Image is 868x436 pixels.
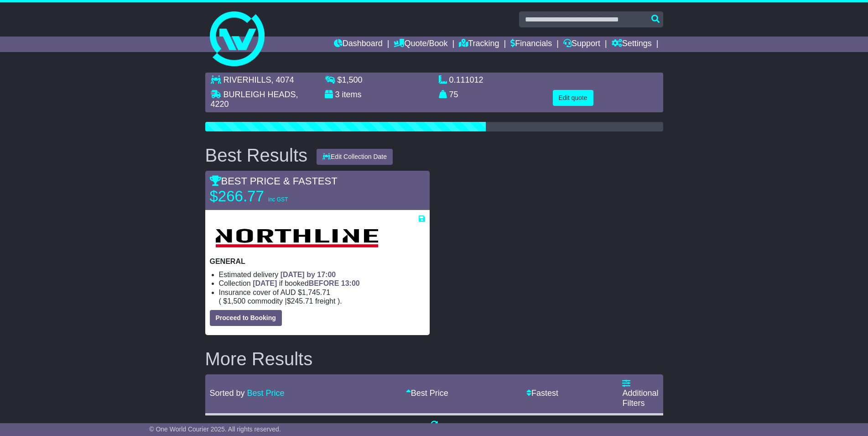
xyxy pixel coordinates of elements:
span: © One World Courier 2025. All rights reserved. [149,425,281,433]
a: Settings [612,37,652,52]
span: RIVERHILLS [223,75,271,84]
a: Best Price [247,389,285,398]
span: Sorted by [210,389,245,398]
h2: More Results [205,349,663,369]
span: if booked [253,279,359,287]
span: $ [338,75,363,84]
li: Collection [219,279,425,288]
a: Additional Filters [622,379,658,408]
a: Financials [510,37,552,52]
span: ( ). [219,297,342,305]
span: 3 [335,90,340,99]
span: [DATE] by 17:00 [281,271,336,278]
div: Best Results [201,145,312,165]
span: Commodity [248,297,283,305]
span: inc GST [268,196,288,203]
span: 13:00 [341,279,360,287]
span: Insurance cover of AUD $ [219,288,331,297]
span: 1,500 [227,297,245,305]
span: BURLEIGH HEADS [223,90,296,99]
span: Freight [315,297,335,305]
span: BEST PRICE & FASTEST [210,175,338,187]
span: BEFORE [309,279,339,287]
a: Best Price [406,389,448,398]
a: Tracking [459,37,499,52]
button: Edit Collection Date [317,149,393,165]
span: , 4220 [211,90,298,109]
a: Quote/Book [394,37,447,52]
button: Proceed to Booking [210,310,282,326]
p: GENERAL [210,257,425,266]
li: Estimated delivery [219,270,425,279]
a: Fastest [526,389,558,398]
span: 75 [449,90,458,99]
span: 1,745.71 [302,289,330,296]
span: items [342,90,362,99]
img: Northline Distribution: GENERAL [210,223,384,252]
span: [DATE] [253,279,277,287]
span: , 4074 [271,75,294,84]
a: Dashboard [334,37,383,52]
span: | [285,297,287,305]
button: Edit quote [553,90,593,106]
span: $ $ [221,297,338,305]
span: 0.111012 [449,75,483,84]
span: 1,500 [342,75,363,84]
p: $266.77 [210,187,324,205]
span: 245.71 [291,297,313,305]
a: Support [563,37,600,52]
